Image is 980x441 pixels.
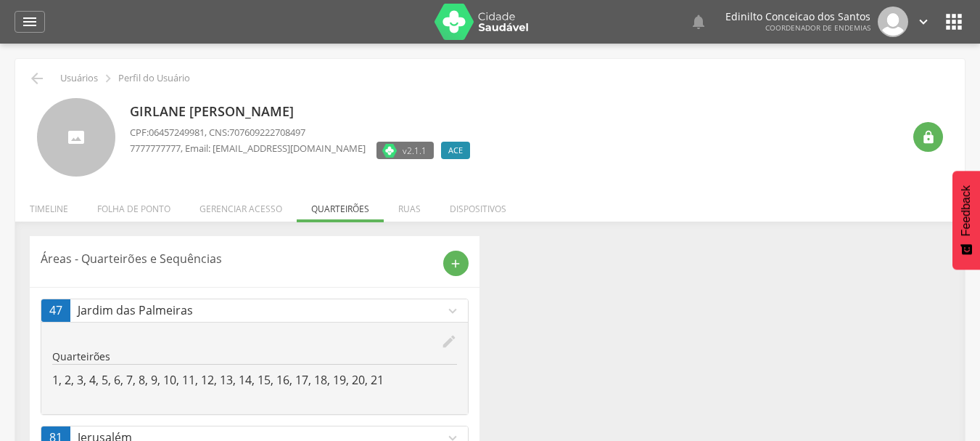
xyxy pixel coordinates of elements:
i: add [449,257,462,270]
i:  [915,14,931,30]
p: , Email: [EMAIL_ADDRESS][DOMAIN_NAME] [130,142,366,155]
li: Folha de ponto [83,188,185,222]
p: Áreas - Quarteirões e Sequências [41,251,432,267]
p: Edinilto Conceicao dos Santos [725,12,870,22]
span: ACE [448,145,463,156]
i:  [921,130,936,145]
span: 7777777777 [130,142,181,155]
button: Feedback - Mostrar pesquisa [952,171,980,270]
i:  [942,10,965,33]
p: Usuários [60,73,98,84]
i:  [690,13,707,31]
a: 47Jardim das Palmeirasexpand_more [41,299,468,322]
span: Feedback [960,185,973,236]
li: Timeline [15,188,83,222]
p: Quarteirões [52,349,457,364]
span: 47 [49,302,62,319]
p: 1, 2, 3, 4, 5, 6, 7, 8, 9, 10, 11, 12, 13, 14, 15, 16, 17, 18, 19, 20, 21 [52,372,457,389]
li: Dispositivos [435,188,521,222]
i:  [100,70,116,86]
li: Ruas [384,188,435,222]
p: Jardim das Palmeiras [78,302,445,319]
i:  [21,13,38,31]
a:  [915,7,931,37]
i:  [28,70,46,87]
span: v2.1.1 [403,143,427,158]
a:  [690,7,707,37]
p: Girlane [PERSON_NAME] [130,102,477,121]
span: 06457249981 [149,126,205,139]
i: expand_more [445,303,461,319]
span: Coordenador de Endemias [765,23,870,33]
p: CPF: , CNS: [130,126,477,139]
span: 707609222708497 [229,126,305,139]
i: edit [441,333,457,349]
a:  [15,11,45,33]
p: Perfil do Usuário [118,73,190,84]
li: Gerenciar acesso [185,188,297,222]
